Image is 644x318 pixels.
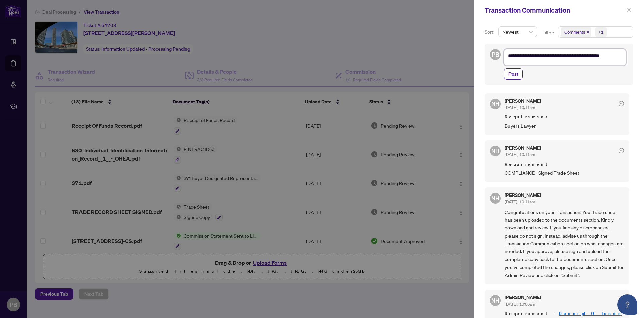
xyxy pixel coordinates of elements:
[505,302,535,307] span: [DATE], 10:06am
[485,5,625,15] div: Transaction Communication
[492,50,499,59] span: PB
[505,208,624,279] span: Congratulations on your Transaction! Your trade sheet has been uploaded to the documents section....
[505,193,541,198] h5: [PERSON_NAME]
[505,122,624,130] span: Buyers Lawyer
[508,69,518,79] span: Post
[586,30,590,34] span: close
[619,297,624,303] span: check-circle
[491,194,499,203] span: NH
[542,29,555,36] p: Filter:
[505,105,535,110] span: [DATE], 10:11am
[619,148,624,153] span: check-circle
[505,161,624,168] span: Requirement
[505,146,541,150] h5: [PERSON_NAME]
[619,101,624,106] span: check-circle
[617,294,637,315] button: Open asap
[627,8,631,13] span: close
[505,169,624,177] span: COMPLIANCE - Signed Trade Sheet
[505,99,541,103] h5: [PERSON_NAME]
[491,296,499,305] span: NH
[485,28,496,36] p: Sort:
[504,68,523,80] button: Post
[598,29,604,35] div: +1
[491,147,499,155] span: NH
[491,100,499,108] span: NH
[505,152,535,157] span: [DATE], 10:11am
[502,27,533,37] span: Newest
[505,114,624,120] span: Requirement
[505,295,541,300] h5: [PERSON_NAME]
[564,29,585,35] span: Comments
[505,199,535,204] span: [DATE], 10:11am
[561,27,591,37] span: Comments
